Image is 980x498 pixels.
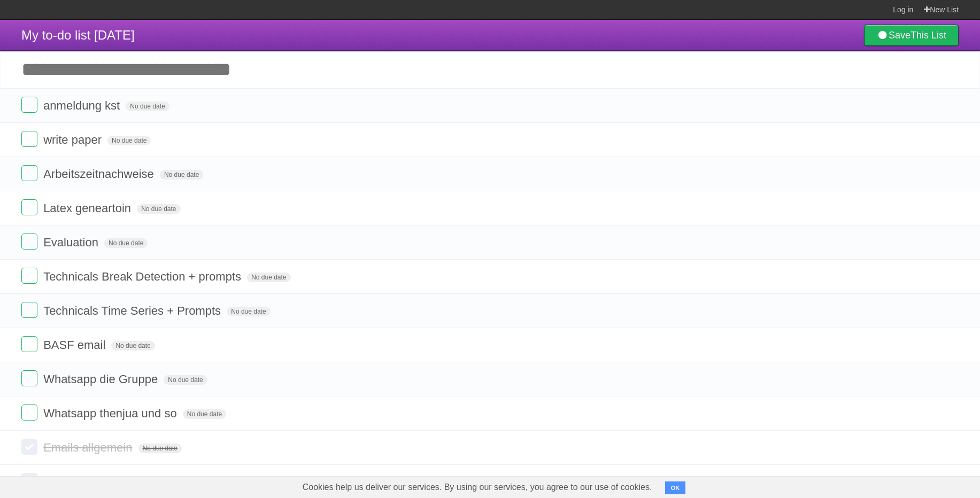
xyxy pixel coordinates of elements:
button: OK [665,481,686,494]
label: Done [21,97,37,113]
label: Done [21,439,37,455]
span: No due date [183,409,226,419]
span: No due date [104,238,148,248]
span: No due date [107,136,151,145]
span: No due date [126,102,169,111]
span: Arbeitszeitnachweise [43,167,157,181]
span: anmeldung kst [43,99,122,112]
span: write paper [43,133,104,146]
label: Done [21,370,37,386]
span: Emails allgemein [43,441,135,454]
span: Büro maike email + Arbeitszeitnachweise [43,475,260,488]
span: No due date [138,443,182,453]
label: Done [21,199,37,215]
label: Done [21,302,37,318]
span: Whatsapp die Gruppe [43,372,160,386]
label: Done [21,131,37,147]
span: BASF email [43,338,108,352]
span: Latex geneartoin [43,201,134,215]
span: No due date [247,273,290,282]
label: Done [21,404,37,421]
span: Technicals Time Series + Prompts [43,304,223,317]
span: My to-do list [DATE] [21,28,135,42]
a: SaveThis List [864,25,959,46]
span: Evaluation [43,236,101,249]
span: No due date [164,375,207,385]
label: Done [21,234,37,250]
label: Done [21,165,37,181]
span: No due date [111,341,155,351]
label: Done [21,268,37,284]
span: No due date [137,204,180,214]
label: Done [21,336,37,352]
b: This List [910,30,946,41]
span: Technicals Break Detection + prompts [43,270,244,283]
span: No due date [160,170,203,180]
span: Cookies help us deliver our services. By using our services, you agree to our use of cookies. [292,477,663,498]
label: Done [21,473,37,489]
span: No due date [227,307,270,316]
span: Whatsapp thenjua und so [43,407,180,420]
